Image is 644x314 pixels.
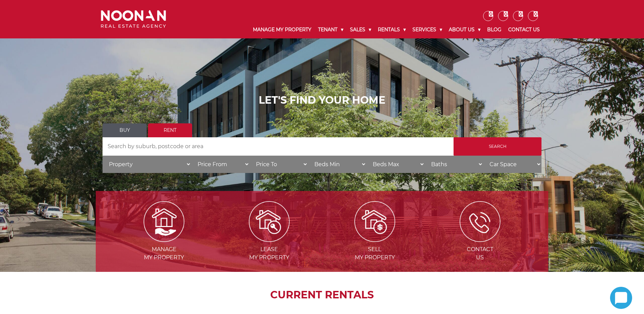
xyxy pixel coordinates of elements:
a: Buy [103,123,147,137]
a: Tenant [315,21,347,38]
a: Rentals [374,21,409,38]
img: ICONS [460,201,500,242]
img: Sell my property [354,201,395,242]
a: Sales [347,21,374,38]
input: Search by suburb, postcode or area [103,137,454,156]
img: Manage my Property [144,201,184,242]
a: About Us [445,21,484,38]
a: ICONS ContactUs [428,218,532,261]
a: Sell my property Sellmy Property [323,218,427,261]
img: Lease my property [249,201,290,242]
span: Sell my Property [323,245,427,262]
span: Lease my Property [217,245,321,262]
span: Contact Us [428,245,532,262]
img: Noonan Real Estate Agency [101,10,166,28]
a: Lease my property Leasemy Property [217,218,321,261]
a: Manage my Property Managemy Property [112,218,216,261]
input: Search [454,137,541,156]
a: Contact Us [505,21,543,38]
a: Manage My Property [250,21,315,38]
a: Blog [484,21,505,38]
a: Rent [148,123,192,137]
span: Manage my Property [112,245,216,262]
h2: CURRENT RENTALS [113,289,531,301]
a: Services [409,21,445,38]
h1: LET'S FIND YOUR HOME [103,94,541,106]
